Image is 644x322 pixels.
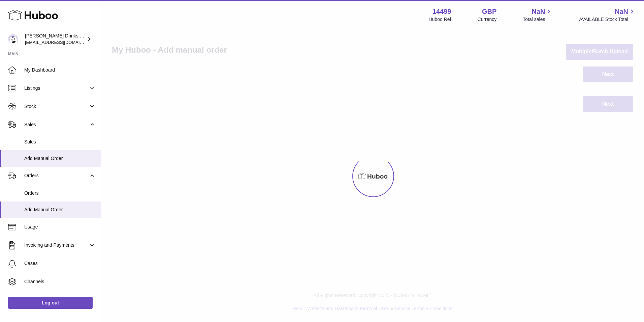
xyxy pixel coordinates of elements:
[25,33,86,46] div: [PERSON_NAME] Drinks LTD (t/a Zooz)
[523,7,553,23] a: NaN Total sales
[478,16,497,23] div: Currency
[429,16,451,23] div: Huboo Ref
[24,207,96,213] span: Add Manual Order
[24,172,89,179] span: Orders
[24,139,96,145] span: Sales
[523,16,553,23] span: Total sales
[532,7,545,16] span: NaN
[24,242,89,248] span: Invoicing and Payments
[24,224,96,230] span: Usage
[482,7,496,16] strong: GBP
[24,278,96,285] span: Channels
[24,122,89,128] span: Sales
[579,7,636,23] a: NaN AVAILABLE Stock Total
[24,260,96,267] span: Cases
[8,297,93,309] a: Log out
[432,7,451,16] strong: 14499
[579,16,636,23] span: AVAILABLE Stock Total
[8,34,18,44] img: internalAdmin-14499@internal.huboo.com
[24,67,96,73] span: My Dashboard
[24,85,89,91] span: Listings
[24,190,96,196] span: Orders
[24,103,89,110] span: Stock
[25,39,99,45] span: [EMAIL_ADDRESS][DOMAIN_NAME]
[24,155,96,162] span: Add Manual Order
[615,7,628,16] span: NaN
